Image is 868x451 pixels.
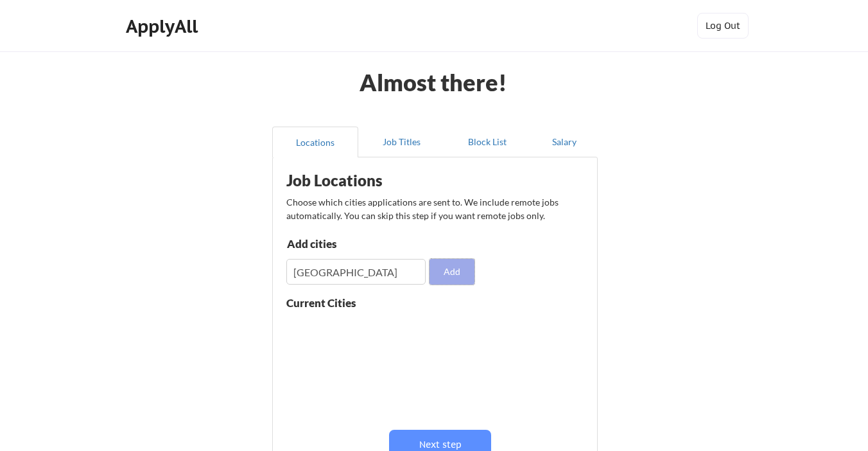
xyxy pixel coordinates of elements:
[530,127,598,157] button: Salary
[286,259,426,285] input: Type here...
[287,238,420,249] div: Add cities
[286,195,582,222] div: Choose which cities applications are sent to. We include remote jobs automatically. You can skip ...
[286,173,448,188] div: Job Locations
[358,127,444,157] button: Job Titles
[444,127,530,157] button: Block List
[126,15,202,37] div: ApplyAll
[286,297,384,308] div: Current Cities
[430,259,474,285] button: Add
[272,127,358,157] button: Locations
[697,13,749,39] button: Log Out
[344,71,523,94] div: Almost there!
